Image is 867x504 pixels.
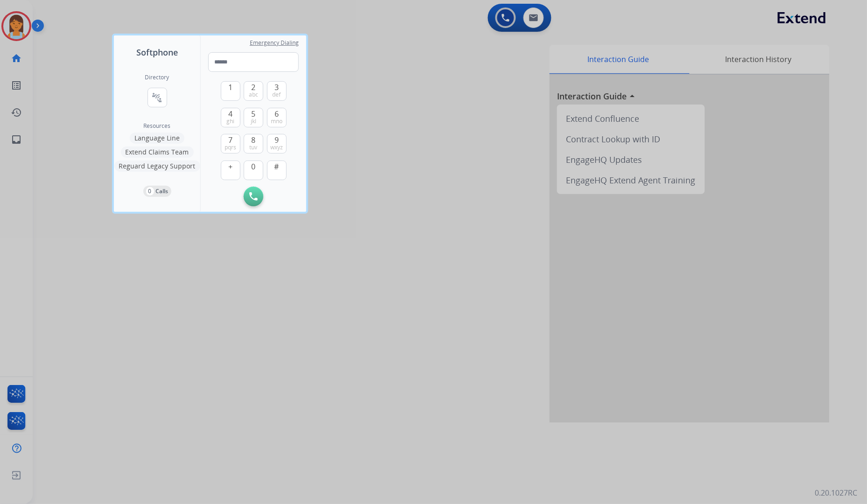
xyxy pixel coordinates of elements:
span: 6 [275,108,279,119]
span: 4 [228,108,233,119]
button: 0Calls [143,186,171,197]
span: 1 [228,82,233,93]
span: 0 [252,161,256,172]
span: # [275,161,279,172]
p: Calls [156,187,169,196]
button: 0 [244,161,263,180]
button: + [221,161,240,180]
button: 8tuv [244,134,263,154]
span: 9 [275,134,279,146]
button: 3def [267,81,287,101]
span: tuv [250,144,258,151]
button: 9wxyz [267,134,287,154]
span: mno [271,118,282,125]
button: Reguard Legacy Support [114,161,200,172]
span: def [273,91,281,98]
button: 5jkl [244,108,263,127]
span: Softphone [136,46,178,59]
span: 3 [275,82,279,93]
span: 5 [252,108,256,119]
span: 8 [252,134,256,146]
button: 7pqrs [221,134,240,154]
span: pqrs [225,144,236,151]
p: 0 [146,187,154,196]
mat-icon: connect_without_contact [152,92,163,103]
button: Extend Claims Team [121,147,194,158]
span: 2 [252,82,256,93]
span: ghi [226,118,234,125]
span: Resources [144,122,171,130]
button: 2abc [244,81,263,101]
p: 0.20.1027RC [815,487,858,498]
button: Language Line [130,133,184,144]
span: jkl [251,118,256,125]
button: 4ghi [221,108,240,127]
button: 6mno [267,108,287,127]
span: Emergency Dialing [250,39,299,47]
span: wxyz [270,144,283,151]
img: call-button [249,192,258,201]
span: 7 [228,134,233,146]
h2: Directory [145,74,169,81]
button: 1 [221,81,240,101]
button: # [267,161,287,180]
span: abc [249,91,258,98]
span: + [228,161,233,172]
